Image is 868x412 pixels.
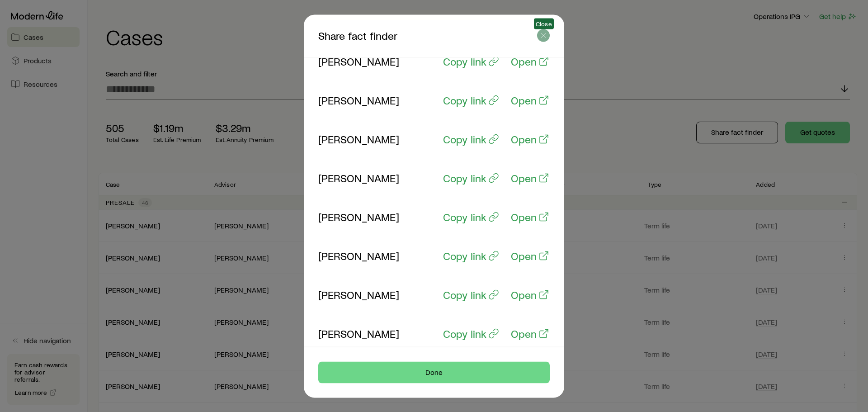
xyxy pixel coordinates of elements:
p: [PERSON_NAME] [318,171,399,184]
button: Copy link [443,327,500,341]
p: Open [511,210,537,223]
p: Open [511,327,537,340]
p: Copy link [443,327,486,340]
p: Copy link [443,210,486,223]
p: Open [511,133,537,145]
p: [PERSON_NAME] [318,327,399,340]
p: Copy link [443,55,486,67]
button: Done [318,361,550,383]
a: Open [510,171,550,185]
p: Copy link [443,133,486,145]
button: Copy link [443,288,500,302]
a: Open [510,132,550,146]
button: Copy link [443,54,500,68]
p: Open [511,171,537,184]
button: Copy link [443,132,500,146]
p: Open [511,94,537,106]
p: [PERSON_NAME] [318,94,399,106]
p: Open [511,288,537,301]
p: Copy link [443,249,486,262]
span: Close [536,20,552,27]
p: [PERSON_NAME] [318,288,399,301]
p: [PERSON_NAME] [318,249,399,262]
a: Open [510,54,550,68]
p: Open [511,249,537,262]
button: Copy link [443,249,500,263]
button: Copy link [443,93,500,107]
p: [PERSON_NAME] [318,55,399,67]
a: Open [510,249,550,263]
p: Copy link [443,288,486,301]
button: Copy link [443,171,500,185]
button: Copy link [443,210,500,224]
p: Copy link [443,171,486,184]
a: Open [510,93,550,107]
a: Open [510,288,550,302]
p: Copy link [443,94,486,106]
a: Open [510,210,550,224]
p: [PERSON_NAME] [318,133,399,145]
p: [PERSON_NAME] [318,210,399,223]
p: Open [511,55,537,67]
p: Share fact finder [318,29,537,43]
a: Open [510,327,550,341]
